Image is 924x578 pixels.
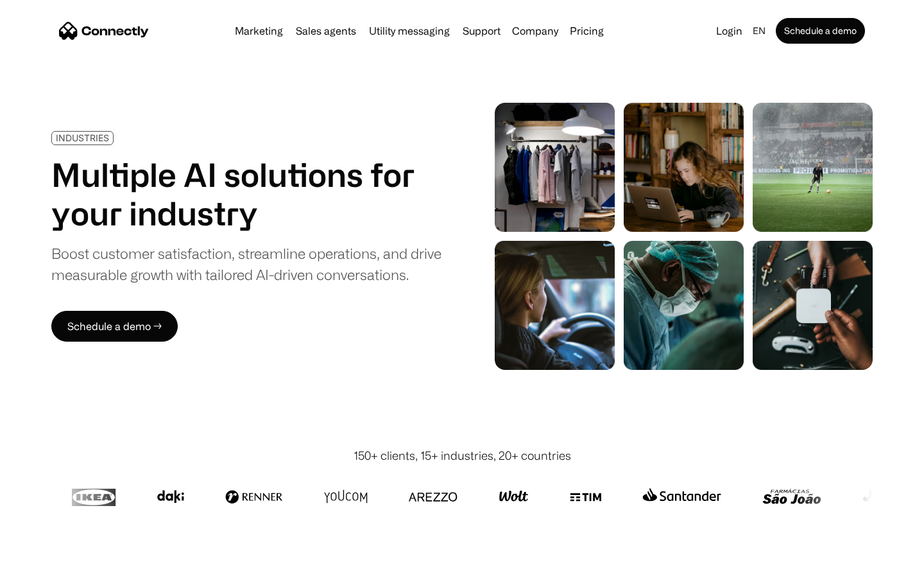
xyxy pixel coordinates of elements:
aside: Language selected: English [13,554,77,574]
a: Marketing [230,26,288,36]
h1: Multiple AI solutions for your industry [51,155,441,232]
a: Login [711,22,748,40]
div: en [753,22,766,40]
div: Boost customer satisfaction, streamline operations, and drive measurable growth with tailored AI-... [51,243,441,285]
a: Sales agents [291,26,361,36]
div: 150+ clients, 15+ industries, 20+ countries [354,447,571,464]
ul: Language list [26,556,77,574]
a: Pricing [565,26,609,36]
a: Utility messaging [364,26,455,36]
a: Support [458,26,506,36]
div: Company [512,22,558,40]
div: INDUSTRIES [56,133,109,143]
a: Schedule a demo → [51,311,178,342]
a: Schedule a demo [776,18,865,44]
